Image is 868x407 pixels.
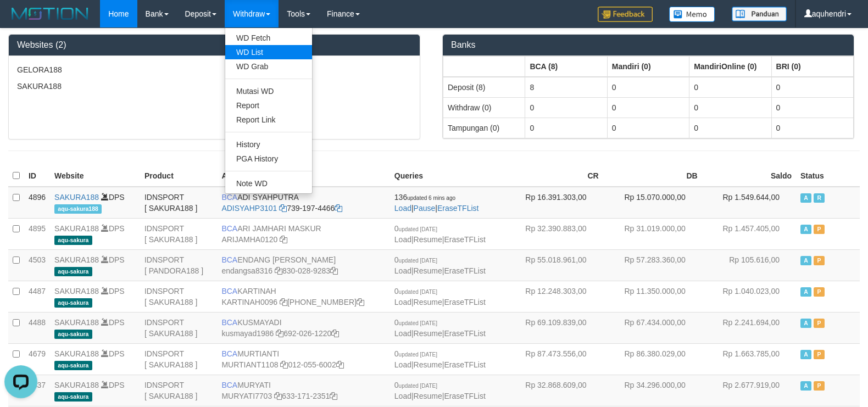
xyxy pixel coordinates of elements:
[394,235,411,244] a: Load
[54,224,99,233] a: SAKURA188
[800,350,811,359] span: Active
[275,266,282,275] a: Copy endangsa8316 to clipboard
[407,195,455,201] span: updated 6 mins ago
[394,193,455,202] span: 136
[225,45,312,59] a: WD List
[603,343,702,375] td: Rp 86.380.029,00
[603,249,702,281] td: Rp 57.283.360,00
[800,256,811,265] span: Active
[603,312,702,343] td: Rp 67.434.000,00
[54,381,99,389] a: SAKURA188
[225,31,312,45] a: WD Fetch
[280,235,287,244] a: Copy ARIJAMHA0120 to clipboard
[24,187,50,219] td: 4896
[390,165,504,187] th: Queries
[689,77,771,98] td: 0
[394,381,486,400] span: | |
[414,235,442,244] a: Resume
[54,287,99,296] a: SAKURA188
[444,360,485,369] a: EraseTFList
[225,113,312,127] a: Report Link
[443,77,525,98] td: Deposit (8)
[4,4,37,37] button: Open LiveChat chat widget
[607,77,689,98] td: 0
[399,320,437,326] span: updated [DATE]
[24,218,50,249] td: 4895
[504,343,603,375] td: Rp 87.473.556,00
[443,56,525,77] th: Group: activate to sort column ascending
[279,204,287,213] a: Copy ADISYAHP3101 to clipboard
[221,318,237,327] span: BCA
[444,235,485,244] a: EraseTFList
[414,266,442,275] a: Resume
[335,204,342,213] a: Copy 7391974466 to clipboard
[399,383,437,389] span: updated [DATE]
[221,255,237,264] span: BCA
[50,281,140,312] td: DPS
[394,392,411,400] a: Load
[140,249,217,281] td: IDNSPORT [ PANDORA188 ]
[54,349,99,358] a: SAKURA188
[504,165,603,187] th: CR
[525,97,607,118] td: 0
[54,361,92,370] span: aqu-sakura
[331,329,339,338] a: Copy 6920261220 to clipboard
[17,64,411,75] p: GELORA188
[54,267,92,276] span: aqu-sakura
[217,165,390,187] th: Account
[603,218,702,249] td: Rp 31.019.000,00
[54,236,92,245] span: aqu-sakura
[689,118,771,138] td: 0
[800,193,811,203] span: Active
[140,343,217,375] td: IDNSPORT [ SAKURA188 ]
[50,375,140,406] td: DPS
[814,287,825,297] span: Paused
[221,287,237,296] span: BCA
[796,165,860,187] th: Status
[221,235,277,244] a: ARIJAMHA0120
[702,281,796,312] td: Rp 1.040.023,00
[140,218,217,249] td: IDNSPORT [ SAKURA188 ]
[394,329,411,338] a: Load
[525,56,607,77] th: Group: activate to sort column ascending
[702,249,796,281] td: Rp 105.616,00
[814,193,825,203] span: Running
[437,204,478,213] a: EraseTFList
[221,224,237,233] span: BCA
[394,255,486,275] span: | |
[814,256,825,265] span: Paused
[54,318,99,327] a: SAKURA188
[280,360,288,369] a: Copy MURTIANT1108 to clipboard
[399,289,437,295] span: updated [DATE]
[217,218,390,249] td: ARI JAMHARI MASKUR
[54,204,102,214] span: aqu-sakura188
[225,98,312,113] a: Report
[50,165,140,187] th: Website
[414,392,442,400] a: Resume
[50,218,140,249] td: DPS
[394,349,437,358] span: 0
[140,375,217,406] td: IDNSPORT [ SAKURA188 ]
[140,165,217,187] th: Product
[225,152,312,166] a: PGA History
[280,298,287,306] a: Copy KARTINAH0096 to clipboard
[414,204,436,213] a: Pause
[814,350,825,359] span: Paused
[50,249,140,281] td: DPS
[217,249,390,281] td: ENDANG [PERSON_NAME] 830-028-9283
[771,56,853,77] th: Group: activate to sort column ascending
[702,218,796,249] td: Rp 1.457.405,00
[504,312,603,343] td: Rp 69.109.839,00
[217,187,390,219] td: ADI SYAHPUTRA 739-197-4466
[732,7,787,21] img: panduan.png
[225,84,312,98] a: Mutasi WD
[357,298,364,306] a: Copy 5885247854 to clipboard
[444,298,485,306] a: EraseTFList
[504,218,603,249] td: Rp 32.390.883,00
[221,204,277,213] a: ADISYAHP3101
[607,118,689,138] td: 0
[504,187,603,219] td: Rp 16.391.303,00
[771,97,853,118] td: 0
[525,118,607,138] td: 0
[225,176,312,191] a: Note WD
